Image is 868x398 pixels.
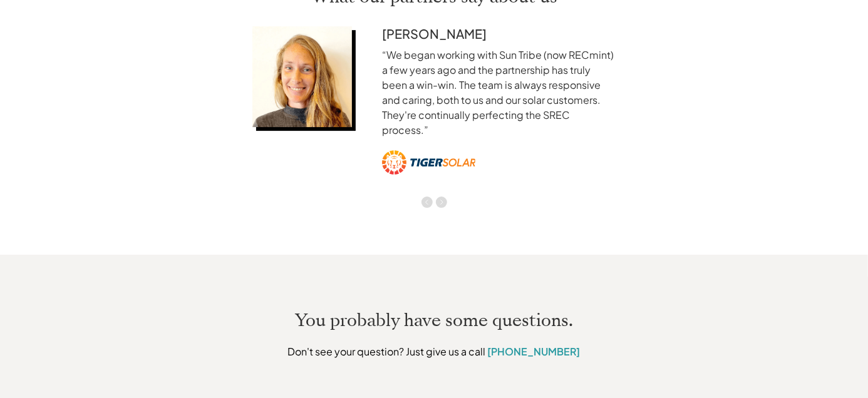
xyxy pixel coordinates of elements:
img: Next Arrow [436,196,447,208]
a: [PHONE_NUMBER] [488,345,581,358]
p: Don't see your question? Just give us a call [202,342,666,361]
p: [PERSON_NAME] [382,26,615,41]
img: Back Arrow [421,196,433,208]
button: Next [436,196,447,208]
p: “We began working with Sun Tribe (now RECmint) a few years ago and the partnership has truly been... [382,48,615,138]
h2: You probably have some questions. [77,309,791,332]
button: Previous [421,196,433,208]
